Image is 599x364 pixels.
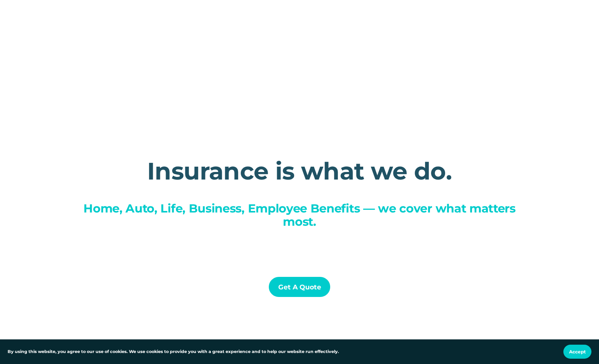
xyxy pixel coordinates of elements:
[269,277,330,297] a: Get a Quote
[147,156,452,186] strong: Insurance is what we do.
[83,201,519,229] span: Home, Auto, Life, Business, Employee Benefits — we cover what matters most.
[8,348,339,355] p: By using this website, you agree to our use of cookies. We use cookies to provide you with a grea...
[569,349,586,355] span: Accept
[563,345,591,359] button: Accept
